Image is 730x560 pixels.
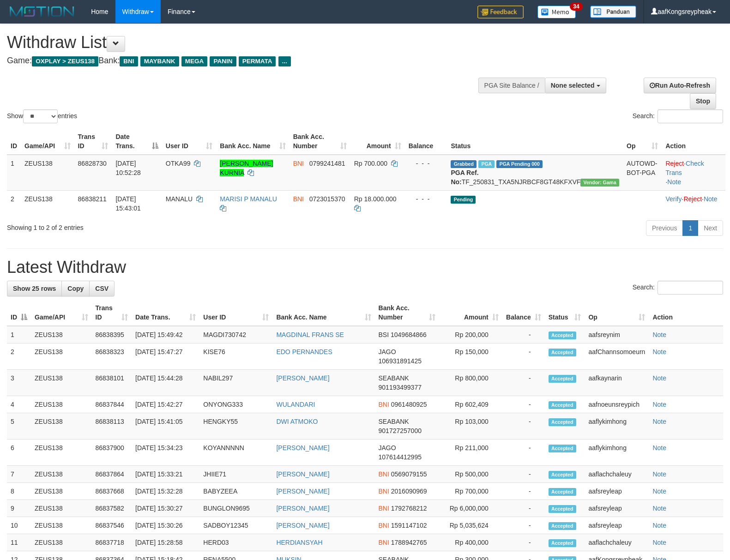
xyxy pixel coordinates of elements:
h4: Game: Bank: [7,56,477,66]
a: Next [698,220,723,236]
img: MOTION_logo.png [7,5,77,18]
span: 86838211 [78,195,107,203]
th: Status: activate to sort column ascending [545,300,585,326]
td: BUNGLON9695 [199,500,272,517]
td: ONYONG333 [199,396,272,413]
a: Show 25 rows [7,281,62,296]
td: ZEUS138 [31,500,92,517]
span: BNI [293,160,304,167]
a: Note [667,178,681,186]
a: Check Trans [665,160,704,176]
span: BNI [379,488,389,495]
span: CSV [95,285,109,292]
td: 10 [7,517,31,534]
span: Accepted [549,488,576,496]
td: Rp 6,000,000 [439,500,502,517]
span: 86828730 [78,160,107,167]
td: Rp 800,000 [439,370,502,396]
a: Run Auto-Refresh [644,78,716,93]
a: MARISI P MANALU [220,195,277,203]
td: 6 [7,440,31,466]
select: Showentries [23,109,58,123]
span: None selected [551,82,595,89]
span: Copy 901727257000 to clipboard [379,427,422,434]
td: - [502,500,545,517]
td: KOYANNNNN [199,440,272,466]
th: Op: activate to sort column ascending [585,300,649,326]
td: ZEUS138 [31,534,92,551]
td: · · [662,155,725,191]
td: 86837718 [92,534,132,551]
span: 34 [570,2,582,11]
a: DWI ATMOKO [276,418,318,425]
td: - [502,534,545,551]
span: [DATE] 10:52:28 [115,160,141,176]
td: 9 [7,500,31,517]
span: Accepted [549,349,576,356]
td: 86837900 [92,440,132,466]
span: BNI [379,401,389,408]
td: - [502,396,545,413]
td: HENGKY55 [199,413,272,440]
a: Note [652,505,666,512]
td: [DATE] 15:34:23 [132,440,199,466]
a: Copy [61,281,90,296]
td: 4 [7,396,31,413]
span: OXPLAY > ZEUS138 [32,56,98,66]
h1: Withdraw List [7,33,477,52]
td: 86837864 [92,466,132,483]
th: Bank Acc. Name: activate to sort column ascending [216,128,289,155]
span: BSI [379,331,389,338]
td: aafsreyleap [585,517,649,534]
a: [PERSON_NAME] [276,488,329,495]
span: JAGO [379,348,396,355]
td: [DATE] 15:33:21 [132,466,199,483]
span: Copy 106931891425 to clipboard [379,357,422,365]
span: Show 25 rows [13,285,56,292]
th: Date Trans.: activate to sort column ascending [132,300,199,326]
td: 86838323 [92,343,132,370]
span: JAGO [379,444,396,452]
a: Note [652,331,666,338]
span: PGA Pending [496,160,543,168]
td: 86837546 [92,517,132,534]
span: BNI [120,56,138,66]
input: Search: [658,281,723,295]
td: Rp 103,000 [439,413,502,440]
img: panduan.png [590,6,636,18]
input: Search: [658,109,723,123]
td: AUTOWD-BOT-PGA [623,155,662,191]
span: Copy 0569079155 to clipboard [391,470,427,478]
a: Verify [665,195,682,203]
td: - [502,517,545,534]
td: Rp 211,000 [439,440,502,466]
a: [PERSON_NAME] [276,374,329,382]
th: Game/API: activate to sort column ascending [21,128,74,155]
span: Accepted [549,471,576,479]
div: - - - [409,194,444,204]
td: 1 [7,326,31,343]
button: None selected [545,78,606,93]
td: JHIIE71 [199,466,272,483]
td: [DATE] 15:41:05 [132,413,199,440]
span: [DATE] 15:43:01 [115,195,141,212]
td: 86837668 [92,483,132,500]
a: Previous [646,220,683,236]
th: Balance: activate to sort column ascending [502,300,545,326]
td: - [502,483,545,500]
th: ID [7,128,21,155]
div: Showing 1 to 2 of 2 entries [7,219,297,232]
td: aaflykimhong [585,413,649,440]
span: Copy 1788942765 to clipboard [391,539,427,546]
a: MAGDINAL FRANS SE [276,331,344,338]
span: SEABANK [379,418,409,425]
span: Accepted [549,505,576,513]
td: - [502,326,545,343]
td: aafkaynarin [585,370,649,396]
span: Copy 1049684866 to clipboard [391,331,427,338]
th: Action [649,300,723,326]
span: Copy [67,285,84,292]
span: Copy 107614412995 to clipboard [379,453,422,461]
th: Bank Acc. Number: activate to sort column ascending [290,128,350,155]
a: Note [652,470,666,478]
